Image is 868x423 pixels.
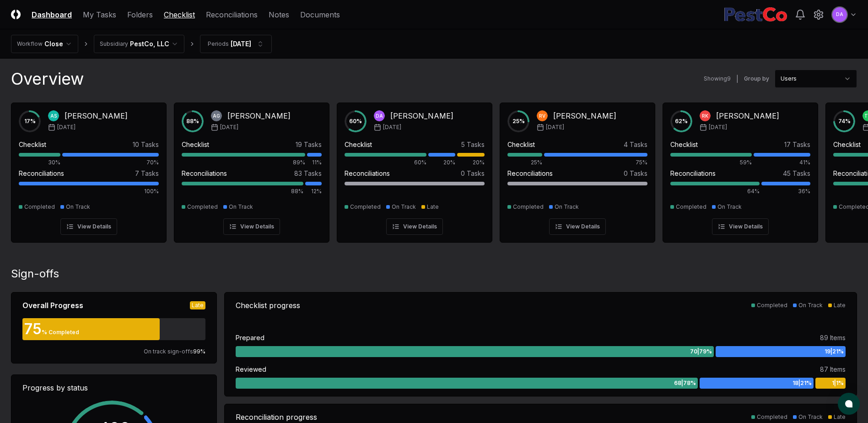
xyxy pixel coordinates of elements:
div: 11% [307,158,322,167]
a: 88%AG[PERSON_NAME][DATE]Checklist19 Tasks89%11%Reconciliations83 Tasks88%12%CompletedOn TrackView... [174,95,329,243]
div: [PERSON_NAME] [390,110,453,121]
div: Late [834,301,846,309]
div: Late [427,203,439,211]
div: 87 Items [820,364,846,374]
div: Completed [757,301,787,309]
div: 88% [182,187,303,195]
div: Overall Progress [22,300,83,311]
div: 89% [182,158,305,167]
a: Reconciliations [206,9,258,20]
div: Late [190,301,205,309]
div: Workflow [17,40,43,48]
button: View Details [60,218,117,235]
div: Reconciliations [345,168,390,178]
a: Checklist [164,9,195,20]
button: View Details [223,218,280,235]
div: Checklist [345,140,372,149]
div: On Track [392,203,416,211]
span: [DATE] [546,123,564,131]
div: On Track [555,203,579,211]
div: 0 Tasks [461,168,485,178]
span: RK [702,113,708,119]
div: Completed [24,203,55,211]
span: 70 | 79 % [690,347,712,356]
div: Sign-offs [11,266,857,281]
span: AS [50,113,57,119]
span: [DATE] [709,123,727,131]
div: 60% [345,158,426,167]
div: Late [834,413,846,421]
nav: breadcrumb [11,35,272,53]
div: [DATE] [231,39,251,49]
div: Reconciliations [507,168,553,178]
div: Completed [350,203,381,211]
div: [PERSON_NAME] [716,110,779,121]
span: 1 | 1 % [832,379,844,387]
div: 19 Tasks [296,140,322,149]
a: Checklist progressCompletedOn TrackLatePrepared89 Items70|79%19|21%Reviewed87 Items68|78%18|21%1|1% [224,292,857,396]
span: 68 | 78 % [674,379,696,387]
a: 62%RK[PERSON_NAME][DATE]Checklist17 Tasks59%41%Reconciliations45 Tasks64%36%CompletedOn TrackView... [663,95,818,243]
span: 99 % [193,348,205,355]
div: Overview [11,70,84,88]
div: 64% [670,187,760,195]
div: 83 Tasks [294,168,322,178]
span: [DATE] [220,123,238,131]
div: 45 Tasks [783,168,810,178]
span: DA [836,11,843,18]
div: Periods [208,40,229,48]
div: 30% [19,158,60,167]
div: 17 Tasks [784,140,810,149]
div: 41% [754,158,810,167]
div: Reconciliations [19,168,64,178]
div: 20% [457,158,485,167]
div: Checklist [833,140,861,149]
a: Notes [269,9,289,20]
div: 4 Tasks [624,140,647,149]
div: 100% [19,187,159,195]
div: 7 Tasks [135,168,159,178]
span: [DATE] [383,123,401,131]
div: Checklist [19,140,46,149]
label: Group by [744,76,769,81]
img: Logo [11,10,21,19]
div: Showing 9 [704,75,731,83]
span: AG [213,113,220,119]
img: PestCo logo [724,7,787,22]
div: Reconciliation progress [236,412,317,423]
div: Completed [513,203,544,211]
span: On track sign-offs [144,348,193,355]
div: Checklist [507,140,535,149]
div: [PERSON_NAME] [227,110,291,121]
div: 10 Tasks [133,140,159,149]
button: Periods[DATE] [200,35,272,53]
div: 12% [305,187,322,195]
div: Reconciliations [670,168,716,178]
a: 25%RV[PERSON_NAME][DATE]Checklist4 Tasks25%75%Reconciliations0 TasksCompletedOn TrackView Details [500,95,655,243]
div: 89 Items [820,333,846,342]
div: On Track [717,203,742,211]
div: Subsidiary [100,40,128,48]
div: 0 Tasks [624,168,647,178]
div: Completed [676,203,706,211]
div: 25% [507,158,542,167]
div: 75 [22,322,42,336]
div: Completed [187,203,218,211]
span: RV [539,113,545,119]
div: Checklist [670,140,698,149]
div: Completed [757,413,787,421]
div: On Track [798,301,823,309]
div: On Track [798,413,823,421]
a: Documents [300,9,340,20]
div: [PERSON_NAME] [553,110,616,121]
div: Progress by status [22,382,205,393]
div: Reconciliations [182,168,227,178]
div: 36% [761,187,810,195]
div: Prepared [236,333,264,342]
button: atlas-launcher [838,393,860,415]
div: Reviewed [236,364,266,374]
div: 70% [62,158,159,167]
span: [DATE] [57,123,75,131]
div: On Track [66,203,90,211]
div: Checklist [182,140,209,149]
